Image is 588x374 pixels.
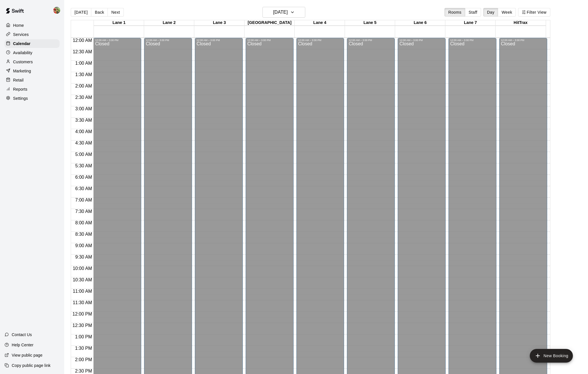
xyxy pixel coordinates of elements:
[399,39,444,42] div: 12:00 AM – 3:00 PM
[197,39,241,42] div: 12:00 AM – 3:00 PM
[5,39,60,48] a: Calendar
[273,8,288,16] h6: [DATE]
[13,68,31,74] p: Marketing
[12,352,43,358] p: View public page
[483,8,498,17] button: Day
[245,20,295,26] div: [GEOGRAPHIC_DATA]
[74,141,94,145] span: 4:30 AM
[71,277,94,282] span: 10:30 AM
[71,38,94,43] span: 12:00 AM
[5,48,60,57] a: Availability
[13,50,33,56] p: Availability
[74,346,94,351] span: 1:30 PM
[5,94,60,103] a: Settings
[450,39,495,42] div: 12:00 AM – 3:00 PM
[5,30,60,39] a: Services
[74,209,94,214] span: 7:30 AM
[5,67,60,75] a: Marketing
[444,8,465,17] button: Rooms
[194,20,245,26] div: Lane 3
[95,39,140,42] div: 12:00 AM – 3:00 PM
[74,243,94,248] span: 9:00 AM
[349,39,393,42] div: 12:00 AM – 3:00 PM
[144,20,194,26] div: Lane 2
[74,61,94,66] span: 1:00 AM
[5,76,60,84] a: Retail
[52,5,64,16] div: Matthew Cotter
[12,363,50,368] p: Copy public page link
[5,21,60,30] a: Home
[71,289,94,294] span: 11:00 AM
[465,8,481,17] button: Staff
[5,58,60,66] a: Customers
[94,20,144,26] div: Lane 1
[74,369,94,373] span: 2:30 PM
[262,7,305,18] button: [DATE]
[71,49,94,54] span: 12:30 AM
[13,59,33,65] p: Customers
[146,39,190,42] div: 12:00 AM – 3:00 PM
[74,72,94,77] span: 1:30 AM
[74,334,94,339] span: 1:00 PM
[496,20,546,26] div: HitTrax
[74,175,94,180] span: 6:00 AM
[395,20,445,26] div: Lane 6
[13,32,29,37] p: Services
[498,8,516,17] button: Week
[74,255,94,259] span: 9:30 AM
[91,8,108,17] button: Back
[13,77,24,83] p: Retail
[74,95,94,100] span: 2:30 AM
[345,20,395,26] div: Lane 5
[108,8,124,17] button: Next
[298,39,343,42] div: 12:00 AM – 3:00 PM
[71,266,94,271] span: 10:00 AM
[74,232,94,237] span: 8:30 AM
[74,186,94,191] span: 6:30 AM
[295,20,345,26] div: Lane 4
[74,357,94,362] span: 2:00 PM
[518,8,550,17] button: Filter View
[71,8,91,17] button: [DATE]
[74,198,94,202] span: 7:00 AM
[13,95,28,101] p: Settings
[71,323,93,328] span: 12:30 PM
[13,23,24,28] p: Home
[12,342,33,348] p: Help Center
[74,106,94,111] span: 3:00 AM
[12,332,32,338] p: Contact Us
[74,118,94,123] span: 3:30 AM
[501,39,545,42] div: 12:00 AM – 3:00 PM
[13,41,31,46] p: Calendar
[74,220,94,225] span: 8:00 AM
[53,7,60,14] img: Matthew Cotter
[13,86,27,92] p: Reports
[530,349,573,363] button: add
[247,39,292,42] div: 12:00 AM – 3:00 PM
[74,129,94,134] span: 4:00 AM
[74,152,94,157] span: 5:00 AM
[74,84,94,88] span: 2:00 AM
[74,163,94,168] span: 5:30 AM
[445,20,496,26] div: Lane 7
[71,300,94,305] span: 11:30 AM
[71,312,93,316] span: 12:00 PM
[5,85,60,93] a: Reports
